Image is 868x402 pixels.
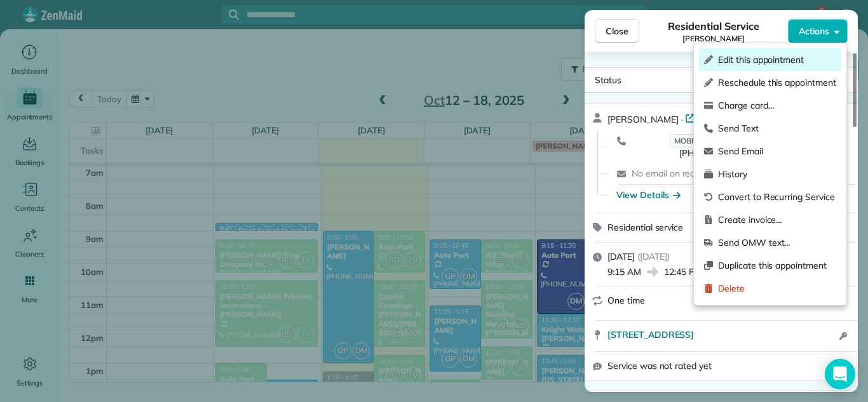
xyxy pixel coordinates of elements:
[616,189,681,201] button: View Details
[606,25,628,37] span: Close
[682,34,745,44] span: [PERSON_NAME]
[607,222,683,233] span: Residential service
[718,282,836,295] span: Delete
[718,99,836,112] span: Charge card…
[718,191,836,203] span: Convert to Recurring Service
[718,145,836,157] span: Send Email
[799,25,829,37] span: Actions
[670,134,762,147] span: MOBILE (DO NOT TEXT)
[607,114,679,125] span: [PERSON_NAME]
[607,359,712,372] span: Service was not rated yet
[718,53,836,66] span: Edit this appointment
[632,168,708,179] span: No email on record
[718,168,836,180] span: History
[607,265,641,278] span: 9:15 AM
[607,328,836,341] a: [STREET_ADDRESS]
[607,328,694,341] span: [STREET_ADDRESS]
[718,259,836,272] span: Duplicate this appointment
[595,19,639,43] button: Close
[718,122,836,135] span: Send Text
[718,76,836,89] span: Reschedule this appointment
[718,236,836,249] span: Send OMW text…
[607,295,645,306] span: One time
[679,147,757,159] span: [PHONE_NUMBER]
[685,111,752,124] a: Open profile
[595,74,621,86] span: Status
[718,213,836,226] span: Create invoice…
[664,265,702,278] span: 12:45 PM
[679,114,686,124] span: ·
[668,18,759,34] span: Residential Service
[637,251,670,262] span: ( [DATE] )
[632,134,806,159] a: MOBILE (DO NOT TEXT)[PHONE_NUMBER]
[607,251,635,262] span: [DATE]
[825,359,855,389] div: Open Intercom Messenger
[836,328,850,344] button: Open access information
